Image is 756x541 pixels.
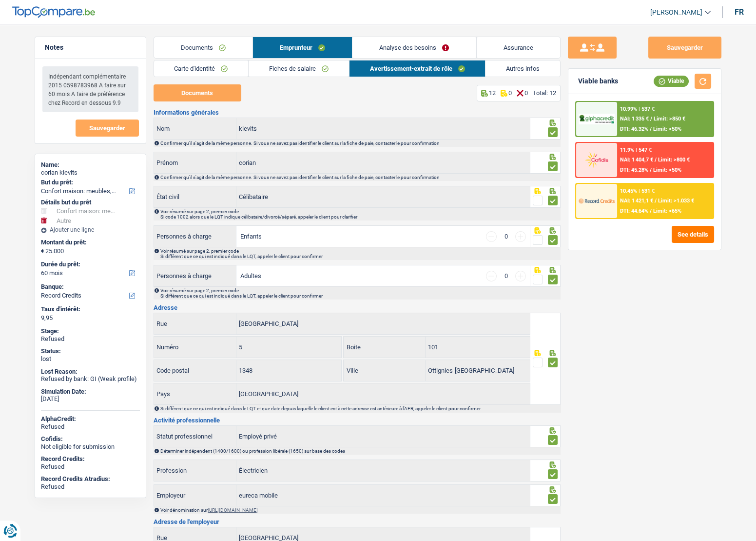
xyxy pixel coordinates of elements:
button: Documents [154,84,241,101]
label: Banque: [41,283,138,291]
p: Si différent que ce qui est indiqué dans le LQT, appeler le client pour confirmer [160,254,560,259]
div: 10.45% | 531 € [620,188,655,194]
label: Durée du prêt: [41,260,138,268]
span: NAI: 1 404,7 € [620,157,653,163]
a: Autres infos [485,60,560,77]
div: Refused [41,335,140,343]
span: Limit: <50% [653,167,681,173]
div: Total: 12 [533,89,556,97]
span: / [655,198,657,204]
label: Montant du prêt: [41,239,138,246]
span: / [650,208,652,214]
span: NAI: 1 335 € [620,116,649,122]
span: DTI: 46.32% [620,126,648,132]
h3: Activité professionnelle [154,417,561,423]
label: Numéro [154,337,236,358]
label: Code postal [154,360,236,381]
label: Ville [344,360,426,381]
span: / [650,116,652,122]
span: € [41,247,44,255]
label: Boite [344,337,426,358]
label: Employeur [154,485,237,506]
p: 0 [508,89,512,97]
div: Record Credits: [41,455,140,463]
div: Ajouter une ligne [41,226,140,233]
h5: Notes [45,43,136,52]
div: lost [41,355,140,363]
div: Si différent que ce qui est indiqué dans le LQT et que date depuis laquelle le client est à cette... [160,406,560,411]
a: Avertissement-extrait de rôle [349,60,485,77]
label: Rue [154,313,237,334]
span: Sauvegarder [89,125,125,131]
div: Voir résumé sur page 2, premier code [160,288,560,299]
div: Voir dénomination sur [160,507,560,513]
div: [DATE] [41,395,140,403]
a: [URL][DOMAIN_NAME] [208,507,258,513]
div: 0 [502,273,510,279]
span: DTI: 45.28% [620,167,648,173]
p: Si code 1002 alors que le LQT indique célibataire/divorcé/séparé, appeler le client pour clarifier [160,214,560,220]
div: Confirmer qu'il s'agit de la même personne. Si vous ne savez pas identifier le client sur la fich... [160,175,560,180]
a: Documents [154,37,252,58]
div: Viable [654,76,689,86]
a: Assurance [477,37,560,58]
img: AlphaCredit [579,114,615,125]
button: See details [672,226,714,243]
span: Limit: >1.033 € [658,198,694,204]
span: / [650,126,652,132]
div: Cofidis: [41,435,140,443]
button: Sauvegarder [76,120,139,137]
div: Record Credits Atradius: [41,475,140,483]
div: Viable banks [578,77,618,85]
label: Nom [154,118,237,139]
div: fr [735,7,744,17]
div: Simulation Date: [41,388,140,396]
label: Profession [154,460,237,481]
p: 0 [524,89,528,97]
label: Statut professionnel [154,426,237,447]
div: Déterminer indépendent (1400/1600) ou profession libérale (1650) sur base des codes [160,448,560,454]
div: Refused [41,483,140,491]
div: corian kievits [41,169,140,177]
a: [PERSON_NAME] [642,4,711,20]
a: Fiches de salaire [249,60,349,77]
label: Personnes à charge [154,226,237,247]
h3: Adresse [154,304,561,311]
label: Enfants [240,233,262,240]
a: Analyse des besoins [352,37,476,58]
span: / [650,167,652,173]
span: [PERSON_NAME] [650,8,702,17]
div: Refused [41,423,140,431]
div: Lost Reason: [41,368,140,376]
h3: Informations générales [154,109,561,116]
label: Prénom [154,152,237,173]
label: État civil [154,186,237,207]
img: TopCompare Logo [12,6,95,18]
span: / [655,157,657,163]
p: Si différent que ce qui est indiqué dans le LQT, appeler le client pour confirmer [160,293,560,299]
span: DTI: 44.64% [620,208,648,214]
div: Détails but du prêt [41,199,140,206]
span: Limit: >800 € [658,157,690,163]
label: Taux d'intérêt: [41,305,138,313]
a: Emprunteur [253,37,352,58]
div: Name: [41,161,140,169]
label: But du prêt: [41,179,138,186]
p: 12 [489,89,496,97]
span: Limit: <65% [653,208,681,214]
div: 11.9% | 547 € [620,147,652,153]
img: Cofidis [579,151,615,169]
label: Pays [154,383,237,404]
div: Stage: [41,327,140,335]
span: Limit: <50% [653,126,681,132]
div: Status: [41,347,140,355]
h3: Adresse de l'employeur [154,519,561,525]
div: 0 [502,233,510,240]
div: Confirmer qu'il s'agit de la même personne. Si vous ne savez pas identifier le client sur la fich... [160,140,560,146]
span: NAI: 1 421,1 € [620,198,653,204]
a: Carte d'identité [154,60,249,77]
div: Voir résumé sur page 2, premier code [160,248,560,259]
img: Record Credits [579,192,615,210]
div: Refused [41,463,140,471]
label: Personnes à charge [154,265,237,286]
